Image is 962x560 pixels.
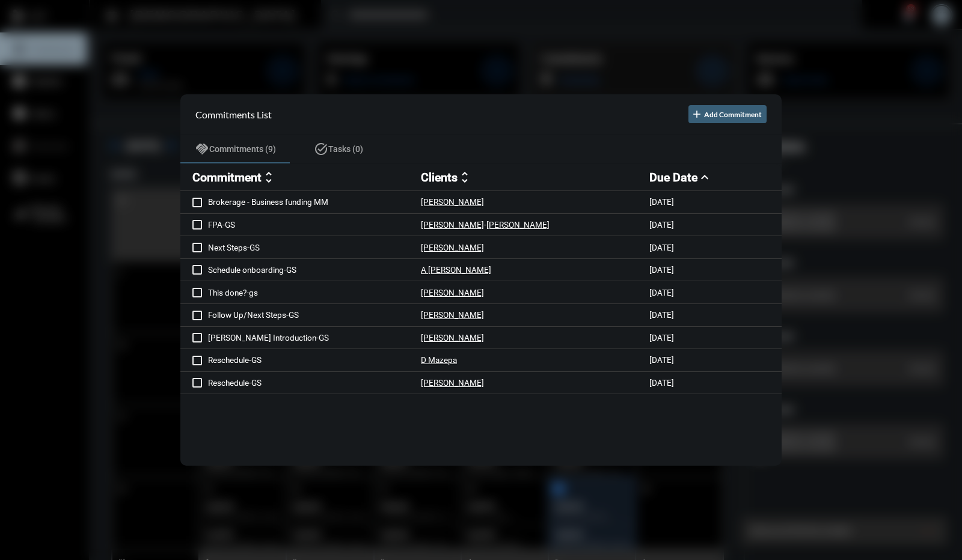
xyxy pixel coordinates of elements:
p: [PERSON_NAME] [421,288,484,297]
mat-icon: task_alt [314,142,328,156]
p: [PERSON_NAME] [421,197,484,207]
p: [DATE] [649,310,674,320]
p: [DATE] [649,288,674,297]
mat-icon: expand_less [697,170,712,184]
p: [DATE] [649,378,674,388]
h2: Commitments List [195,109,272,120]
span: Tasks (0) [328,144,363,154]
p: [DATE] [649,220,674,230]
button: Add Commitment [688,105,767,123]
span: Commitments (9) [209,144,276,154]
p: Follow Up/Next Steps-GS [208,310,421,320]
p: Reschedule-GS [208,378,421,388]
p: This done?-gs [208,288,421,297]
p: [DATE] [649,355,674,365]
p: [DATE] [649,243,674,252]
p: Brokerage - Business funding MM [208,197,421,207]
p: [PERSON_NAME] [421,243,484,252]
mat-icon: handshake [195,142,209,156]
p: FPA-GS [208,220,421,230]
h2: Due Date [649,171,697,184]
p: Reschedule-GS [208,355,421,365]
p: Next Steps-GS [208,243,421,252]
p: - [484,220,486,230]
mat-icon: unfold_more [262,170,276,184]
h2: Clients [421,171,458,184]
p: [PERSON_NAME] [486,220,550,230]
mat-icon: unfold_more [458,170,472,184]
p: [DATE] [649,333,674,342]
h2: Commitment [192,171,262,184]
p: [PERSON_NAME] [421,220,484,230]
p: D Mazepa [421,355,457,365]
p: [PERSON_NAME] [421,333,484,342]
p: Schedule onboarding-GS [208,265,421,275]
mat-icon: add [691,108,703,120]
p: [PERSON_NAME] Introduction-GS [208,333,421,342]
p: A [PERSON_NAME] [421,265,491,275]
p: [DATE] [649,197,674,207]
p: [DATE] [649,265,674,275]
p: [PERSON_NAME] [421,310,484,320]
p: [PERSON_NAME] [421,378,484,388]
